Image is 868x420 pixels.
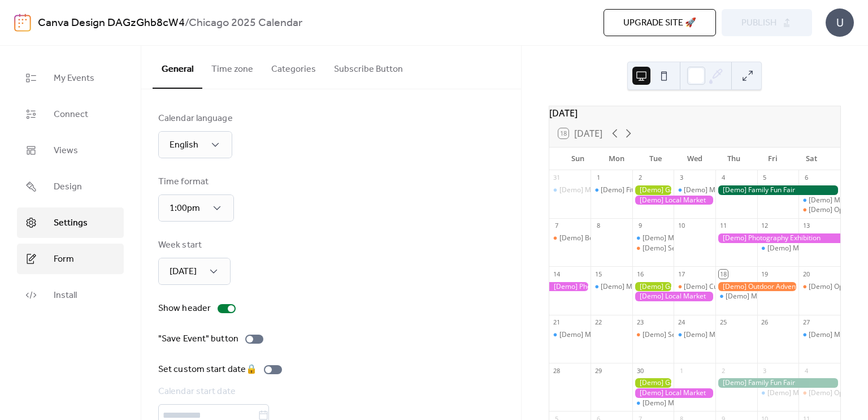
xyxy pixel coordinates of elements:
[643,399,728,408] div: [Demo] Morning Yoga Bliss
[553,318,561,327] div: 21
[632,388,715,398] div: [Demo] Local Market
[549,233,591,243] div: [Demo] Book Club Gathering
[591,282,632,292] div: [Demo] Morning Yoga Bliss
[54,72,94,85] span: My Events
[594,318,602,327] div: 22
[594,366,602,375] div: 29
[802,318,810,327] div: 27
[792,148,831,170] div: Sat
[158,332,238,346] div: "Save Event" button
[761,366,769,375] div: 3
[826,8,854,37] div: U
[549,282,591,292] div: [Demo] Photography Exhibition
[753,148,792,170] div: Fri
[591,185,632,195] div: [Demo] Fitness Bootcamp
[325,46,412,88] button: Subscribe Button
[767,244,853,253] div: [Demo] Morning Yoga Bliss
[761,174,769,182] div: 5
[553,174,561,182] div: 31
[604,9,716,36] button: Upgrade site 🚀
[767,388,853,398] div: [Demo] Morning Yoga Bliss
[684,185,770,195] div: [Demo] Morning Yoga Bliss
[677,270,685,278] div: 17
[761,222,769,230] div: 12
[802,222,810,230] div: 13
[636,366,644,375] div: 30
[594,222,602,230] div: 8
[170,136,198,154] span: English
[54,180,82,194] span: Design
[632,378,674,388] div: [Demo] Gardening Workshop
[677,174,685,182] div: 3
[715,292,757,301] div: [Demo] Morning Yoga Bliss
[715,282,798,292] div: [Demo] Outdoor Adventure Day
[802,366,810,375] div: 4
[17,207,124,238] a: Settings
[38,12,185,34] a: Canva Design DAGzGhb8cW4
[158,175,232,189] div: Time format
[643,244,727,253] div: [Demo] Seniors' Social Tea
[757,244,799,253] div: [Demo] Morning Yoga Bliss
[559,233,650,243] div: [Demo] Book Club Gathering
[202,46,262,88] button: Time zone
[636,318,644,327] div: 23
[726,292,811,301] div: [Demo] Morning Yoga Bliss
[553,222,561,230] div: 7
[798,196,840,205] div: [Demo] Morning Yoga Bliss
[632,244,674,253] div: [Demo] Seniors' Social Tea
[54,144,78,158] span: Views
[559,185,645,195] div: [Demo] Morning Yoga Bliss
[719,174,727,182] div: 4
[185,12,189,34] b: /
[558,148,597,170] div: Sun
[559,330,645,340] div: [Demo] Morning Yoga Bliss
[636,148,675,170] div: Tue
[54,289,77,302] span: Install
[674,185,715,195] div: [Demo] Morning Yoga Bliss
[601,282,687,292] div: [Demo] Morning Yoga Bliss
[719,318,727,327] div: 25
[715,233,840,243] div: [Demo] Photography Exhibition
[549,330,591,340] div: [Demo] Morning Yoga Bliss
[719,366,727,375] div: 2
[714,148,753,170] div: Thu
[597,148,636,170] div: Mon
[677,366,685,375] div: 1
[632,185,674,195] div: [Demo] Gardening Workshop
[632,399,674,408] div: [Demo] Morning Yoga Bliss
[553,366,561,375] div: 28
[674,330,715,340] div: [Demo] Morning Yoga Bliss
[798,282,840,292] div: [Demo] Open Mic Night
[802,270,810,278] div: 20
[553,270,561,278] div: 14
[802,174,810,182] div: 6
[677,318,685,327] div: 24
[675,148,714,170] div: Wed
[623,16,696,30] span: Upgrade site 🚀
[674,282,715,292] div: [Demo] Culinary Cooking Class
[54,217,88,230] span: Settings
[757,388,799,398] div: [Demo] Morning Yoga Bliss
[798,330,840,340] div: [Demo] Morning Yoga Bliss
[643,330,727,340] div: [Demo] Seniors' Social Tea
[549,185,591,195] div: [Demo] Morning Yoga Bliss
[17,63,124,93] a: My Events
[549,106,840,120] div: [DATE]
[761,318,769,327] div: 26
[601,185,682,195] div: [Demo] Fitness Bootcamp
[632,282,674,292] div: [Demo] Gardening Workshop
[189,12,302,34] b: Chicago 2025 Calendar
[798,205,840,215] div: [Demo] Open Mic Night
[17,171,124,202] a: Design
[594,174,602,182] div: 1
[798,388,840,398] div: [Demo] Open Mic Night
[632,330,674,340] div: [Demo] Seniors' Social Tea
[643,233,728,243] div: [Demo] Morning Yoga Bliss
[170,263,197,280] span: [DATE]
[715,185,840,195] div: [Demo] Family Fun Fair
[158,302,211,315] div: Show header
[17,135,124,166] a: Views
[636,222,644,230] div: 9
[170,200,200,217] span: 1:00pm
[632,196,715,205] div: [Demo] Local Market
